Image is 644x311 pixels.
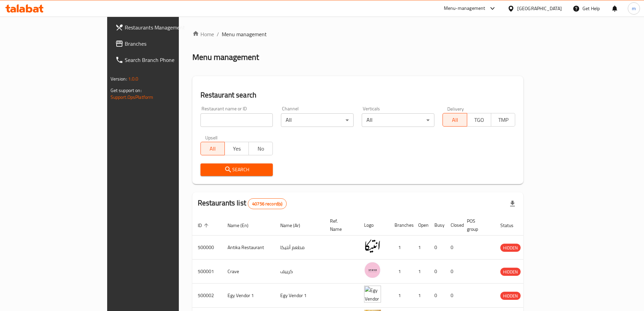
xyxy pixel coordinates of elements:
li: / [217,30,219,38]
td: مطعم أنتيكا [275,236,325,260]
th: Closed [445,215,461,236]
td: 0 [445,260,461,284]
td: 0 [445,284,461,308]
td: 1 [413,236,429,260]
th: Open [413,215,429,236]
span: All [204,144,222,154]
div: Export file [504,196,521,212]
h2: Restaurant search [200,90,516,100]
button: Search [200,163,273,176]
label: Upsell [205,135,218,140]
td: 1 [413,260,429,284]
th: Busy [429,215,445,236]
button: All [200,142,225,155]
div: Total records count [248,198,287,209]
span: HIDDEN [500,292,521,300]
img: Egy Vendor 1 [364,286,381,303]
td: Egy Vendor 1 [222,284,275,308]
th: Logo [359,215,389,236]
button: Yes [224,142,249,155]
span: Restaurants Management [125,23,209,31]
h2: Menu management [192,52,259,63]
span: Ref. Name [330,217,351,233]
th: Branches [389,215,413,236]
span: Menu management [222,30,267,38]
span: m [632,5,636,12]
div: HIDDEN [500,292,521,300]
span: Get support on: [111,86,142,95]
button: All [443,113,467,127]
span: TMP [494,115,512,125]
td: 1 [413,284,429,308]
a: Branches [110,36,215,52]
button: TMP [491,113,515,127]
span: 40756 record(s) [248,201,286,207]
span: Name (Ar) [280,221,309,229]
span: Status [500,221,522,229]
td: Crave [222,260,275,284]
nav: breadcrumb [192,30,524,38]
a: Restaurants Management [110,19,215,36]
h2: Restaurants list [198,198,287,209]
span: Search [206,165,268,174]
td: 1 [389,236,413,260]
td: 1 [389,284,413,308]
input: Search for restaurant name or ID.. [200,113,273,127]
td: Antika Restaurant [222,236,275,260]
td: 0 [429,236,445,260]
span: Version: [111,74,127,83]
td: كرييف [275,260,325,284]
td: 0 [445,236,461,260]
img: Antika Restaurant [364,238,381,254]
td: Egy Vendor 1 [275,284,325,308]
span: POS group [467,217,487,233]
td: 0 [429,284,445,308]
div: All [281,113,354,127]
div: All [362,113,434,127]
button: No [248,142,273,155]
span: No [252,144,270,154]
a: Support.OpsPlatform [111,93,153,102]
span: Yes [228,144,246,154]
span: HIDDEN [500,268,521,276]
label: Delivery [447,106,464,111]
div: Menu-management [444,4,485,13]
span: Branches [125,40,209,48]
span: Search Branch Phone [125,56,209,64]
span: All [446,115,464,125]
span: ID [198,221,211,229]
div: [GEOGRAPHIC_DATA] [517,5,562,12]
span: Name (En) [228,221,257,229]
a: Search Branch Phone [110,52,215,68]
span: TGO [470,115,488,125]
div: HIDDEN [500,268,521,276]
td: 0 [429,260,445,284]
div: HIDDEN [500,244,521,252]
button: TGO [467,113,491,127]
span: 1.0.0 [128,74,139,83]
img: Crave [364,262,381,279]
span: HIDDEN [500,244,521,252]
td: 1 [389,260,413,284]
